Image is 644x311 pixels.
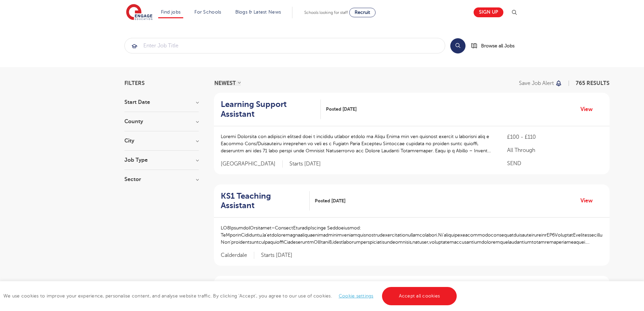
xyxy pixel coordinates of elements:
[474,7,503,17] a: Sign up
[221,99,315,119] h2: Learning Support Assistant
[3,293,458,298] span: We use cookies to improve your experience, personalise content, and analyse website traffic. By c...
[124,157,199,163] h3: Job Type
[519,81,563,86] button: Save job alert
[221,99,321,119] a: Learning Support Assistant
[221,252,254,259] span: Calderdale
[507,146,603,154] p: All Through
[125,38,445,53] input: Submit
[124,81,145,86] span: Filters
[576,80,610,86] span: 765 RESULTS
[289,160,321,168] p: Starts [DATE]
[339,293,374,298] a: Cookie settings
[382,287,457,305] a: Accept all cookies
[221,160,283,168] span: [GEOGRAPHIC_DATA]
[126,4,152,21] img: Engage Education
[349,8,376,17] a: Recruit
[161,9,181,15] a: Find jobs
[580,105,598,114] a: View
[194,9,221,15] a: For Schools
[507,159,603,168] p: SEND
[315,197,345,204] span: Posted [DATE]
[235,9,281,15] a: Blogs & Latest News
[304,10,348,15] span: Schools looking for staff
[481,42,515,50] span: Browse all Jobs
[124,177,199,182] h3: Sector
[519,81,554,86] p: Save job alert
[124,38,445,53] div: Submit
[124,119,199,124] h3: County
[221,133,494,154] p: Loremi Dolorsita con adipiscin elitsed doei t incididu utlabor etdolo ma Aliqu Enima min ven quis...
[326,106,357,113] span: Posted [DATE]
[471,42,520,50] a: Browse all Jobs
[580,196,598,205] a: View
[507,133,603,141] p: £100 - £110
[450,38,466,53] button: Search
[124,99,199,105] h3: Start Date
[261,252,292,259] p: Starts [DATE]
[221,191,304,211] h2: KS1 Teaching Assistant
[355,10,370,15] span: Recruit
[221,191,310,211] a: KS1 Teaching Assistant
[124,138,199,143] h3: City
[221,224,603,246] p: LO8IpsumdolOrsitamet–ConsectEturadipIscinge Seddoeiusmod: TeMporinCididuntu,la’etdoloremagnaaliqu...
